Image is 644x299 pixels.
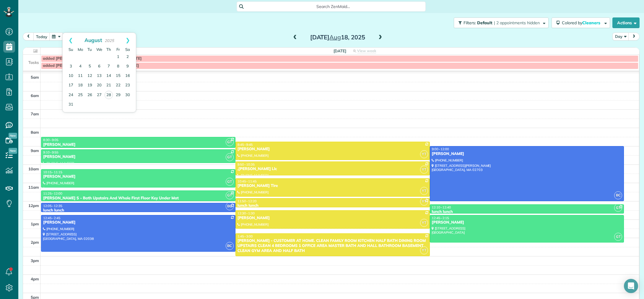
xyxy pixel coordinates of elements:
a: 8 [113,62,123,71]
span: Cleaners [582,20,601,25]
span: GT [226,153,234,161]
a: 10 [66,71,76,81]
div: [PERSON_NAME] - CUSTOMER AT HOME. CLEAN FAMILY ROOM KITCHEN HALF BATH DINING ROOM UPSTAIRS CLEAN ... [237,238,428,253]
div: lunch lunch [43,208,234,213]
button: Day [612,33,629,41]
span: YT [420,150,428,158]
span: 2025 [105,38,114,43]
a: 15 [113,71,123,81]
span: 7am [31,111,39,116]
button: Filters: Default | 2 appointments hidden [454,17,549,28]
div: [PERSON_NAME] Tire [237,183,428,188]
span: Tuesday [87,47,92,52]
span: New [9,148,17,154]
span: Monday [78,47,83,52]
span: 8:45 - 9:45 [238,143,253,147]
span: 9am [31,148,39,153]
div: Open Intercom Messenger [624,279,638,293]
span: 1:45 - 3:00 [238,234,253,238]
div: [PERSON_NAME] [43,174,234,179]
button: today [33,33,50,41]
span: YT [420,187,428,195]
span: 2pm [31,240,39,245]
h2: [DATE] 18, 2025 [301,34,375,41]
span: 11:50 - 12:20 [238,199,257,203]
div: [PERSON_NAME] [43,220,234,225]
span: Aug [329,33,341,41]
div: [PERSON_NAME] [43,142,234,147]
span: YT [420,198,428,206]
button: prev [23,33,34,41]
span: BC [614,191,622,199]
span: 12pm [28,203,39,208]
a: 23 [123,81,132,90]
div: [PERSON_NAME] [43,154,234,159]
span: YT [420,219,428,227]
span: 4pm [31,277,39,281]
button: Colored byCleaners [552,17,610,28]
span: 5am [31,75,39,80]
span: 1pm [31,222,39,226]
div: [PERSON_NAME] [237,147,428,152]
span: 11am [28,185,39,190]
span: GT [226,138,234,146]
a: 12 [85,71,95,81]
a: 22 [113,81,123,90]
span: 9:10 - 9:55 [43,150,58,154]
div: [PERSON_NAME] S - Bath Upstairs And Whole First Floor Key Under Mat [43,196,234,201]
div: [PERSON_NAME] [237,216,428,221]
span: [DATE] [334,49,346,53]
div: [PERSON_NAME] [432,151,622,156]
span: BC [226,202,234,210]
a: 27 [95,90,104,100]
span: GT [614,204,622,212]
button: next [628,33,640,41]
a: 19 [85,81,95,90]
div: [PERSON_NAME] [432,220,622,225]
span: 8am [31,130,39,135]
a: 20 [95,81,104,90]
a: 16 [123,71,132,81]
span: 10am [28,167,39,171]
a: 24 [66,90,76,100]
span: New [9,133,17,139]
div: ,[PERSON_NAME] Llc [237,167,428,172]
a: Filters: Default | 2 appointments hidden [451,17,549,28]
span: 12:10 - 12:40 [432,205,451,209]
span: added [PERSON_NAME] to 4 weeks starting [DATE] [43,63,139,68]
span: GT [226,178,234,186]
span: Saturday [125,47,130,52]
a: 9 [123,62,132,71]
a: 28 [105,91,113,99]
span: Filters: [464,20,476,25]
a: 31 [66,100,76,109]
div: lunch lunch [237,203,428,208]
a: 2 [123,52,132,62]
a: 13 [95,71,104,81]
a: 21 [104,81,113,90]
span: Thursday [106,47,111,52]
span: 12:05 - 12:35 [43,204,62,208]
span: 12:30 - 1:30 [238,211,255,215]
a: 5 [85,62,95,71]
a: Next [120,33,136,48]
span: 10:45 - 11:45 [238,179,257,183]
a: 1 [113,52,123,62]
span: added [PERSON_NAME] vacant apartment to [DATE] [43,56,142,61]
span: 6am [31,93,39,98]
div: lunch lunch [432,209,622,214]
span: 9:50 - 10:35 [238,162,255,167]
span: 12:45 - 2:15 [432,216,449,220]
span: 3pm [31,258,39,263]
a: Prev [63,33,79,48]
a: 6 [95,62,104,71]
a: 3 [66,62,76,71]
a: 7 [104,62,113,71]
span: | 2 appointments hidden [494,20,540,25]
span: Sunday [69,47,73,52]
span: BC [226,242,234,250]
span: 12:45 - 2:45 [43,216,60,220]
span: 10:15 - 11:15 [43,170,62,174]
span: 8:30 - 9:05 [43,138,58,142]
span: 9:00 - 12:00 [432,147,449,151]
